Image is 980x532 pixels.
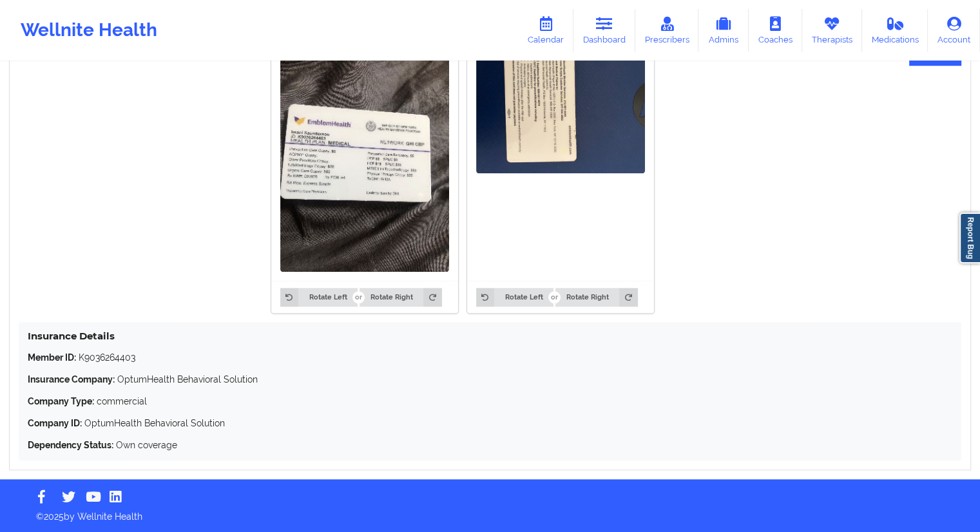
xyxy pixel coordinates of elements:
[862,9,928,52] a: Medications
[280,288,358,306] button: Rotate Left
[476,47,645,174] img: Imani Saunderson
[802,9,862,52] a: Therapists
[698,9,749,52] a: Admins
[28,396,94,406] strong: Company Type:
[28,351,952,364] p: K9036264403
[518,9,573,52] a: Calendar
[27,501,953,523] p: © 2025 by Wellnite Health
[28,330,952,342] h4: Insurance Details
[928,9,980,52] a: Account
[28,439,952,451] p: Own coverage
[476,288,553,306] button: Rotate Left
[280,47,449,272] img: Imani Saunderson
[555,288,637,306] button: Rotate Right
[360,288,441,306] button: Rotate Right
[959,213,980,263] a: Report Bug
[28,440,113,450] strong: Dependency Status:
[635,9,699,52] a: Prescribers
[28,352,76,363] strong: Member ID:
[749,9,802,52] a: Coaches
[28,374,115,385] strong: Insurance Company:
[28,418,82,428] strong: Company ID:
[28,417,952,430] p: OptumHealth Behavioral Solution
[573,9,635,52] a: Dashboard
[28,395,952,408] p: commercial
[28,373,952,386] p: OptumHealth Behavioral Solution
